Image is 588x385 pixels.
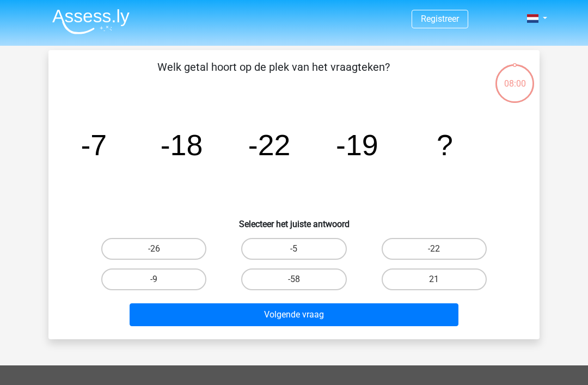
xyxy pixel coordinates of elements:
label: -22 [382,238,487,260]
label: -26 [101,238,206,260]
img: Assessly [52,9,130,34]
div: 08:00 [494,63,535,90]
a: Registreer [421,14,459,24]
p: Welk getal hoort op de plek van het vraagteken? [66,59,481,91]
tspan: -7 [81,129,107,161]
tspan: ? [437,129,453,161]
label: -9 [101,268,206,290]
tspan: -19 [336,129,378,161]
label: 21 [382,268,487,290]
label: -5 [241,238,346,260]
button: Volgende vraag [130,303,459,326]
tspan: -18 [161,129,203,161]
tspan: -22 [248,129,291,161]
label: -58 [241,268,346,290]
h6: Selecteer het juiste antwoord [66,210,522,229]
